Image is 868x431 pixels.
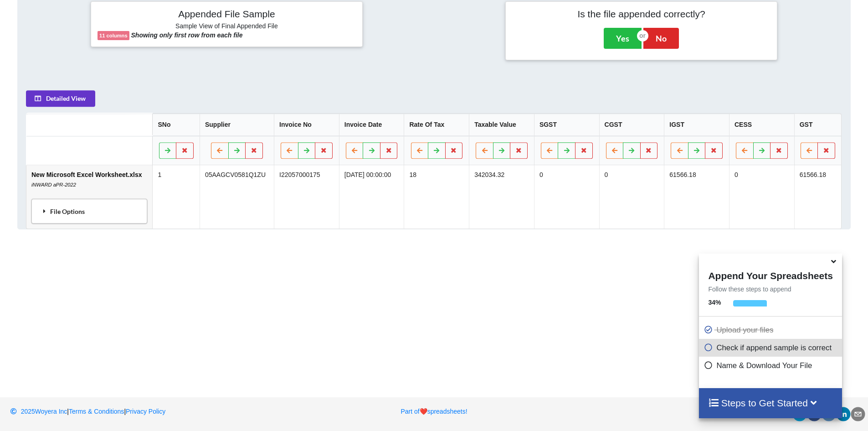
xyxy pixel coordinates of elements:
[469,165,534,228] td: 342034.32
[708,299,721,306] b: 34 %
[404,114,469,136] th: Rate Of Tax
[729,114,794,136] th: CESS
[339,165,404,228] td: [DATE] 00:00:00
[699,285,842,294] p: Follow these steps to append
[274,165,339,228] td: I22057000175
[200,165,274,228] td: 05AAGCV0581Q1ZU
[836,407,851,421] div: linkedin
[99,33,128,38] b: 11 columns
[274,114,339,136] th: Invoice No
[126,408,165,415] a: Privacy Policy
[599,114,664,136] th: CGST
[664,114,729,136] th: IGST
[131,31,243,39] b: Showing only first row from each file
[704,342,839,353] p: Check if append sample is correct
[31,182,76,187] i: iNWARD aPR-2022
[704,324,839,336] p: Upload your files
[10,407,285,416] p: | |
[534,114,599,136] th: SGST
[98,8,356,21] h4: Appended File Sample
[69,408,124,415] a: Terms & Conditions
[664,165,729,228] td: 61566.18
[339,114,404,136] th: Invoice Date
[512,8,770,20] h4: Is the file appended correctly?
[469,114,534,136] th: Taxable Value
[729,165,794,228] td: 0
[153,165,200,228] td: 1
[34,202,144,221] div: File Options
[404,165,469,228] td: 18
[704,360,839,371] p: Name & Download Your File
[401,408,467,415] a: Part ofheartspreadsheets!
[420,408,427,415] span: heart
[604,28,642,49] button: Yes
[153,114,200,136] th: SNo
[708,397,832,409] h4: Steps to Get Started
[98,22,356,31] h6: Sample View of Final Appended File
[200,114,274,136] th: Supplier
[26,165,152,228] td: New Microsoft Excel Worksheet.xlsx
[699,268,842,281] h4: Append Your Spreadsheets
[643,28,679,49] button: No
[794,165,842,228] td: 61566.18
[26,90,95,107] button: Detailed View
[10,408,67,415] a: 2025Woyera Inc
[534,165,599,228] td: 0
[794,114,842,136] th: GST
[599,165,664,228] td: 0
